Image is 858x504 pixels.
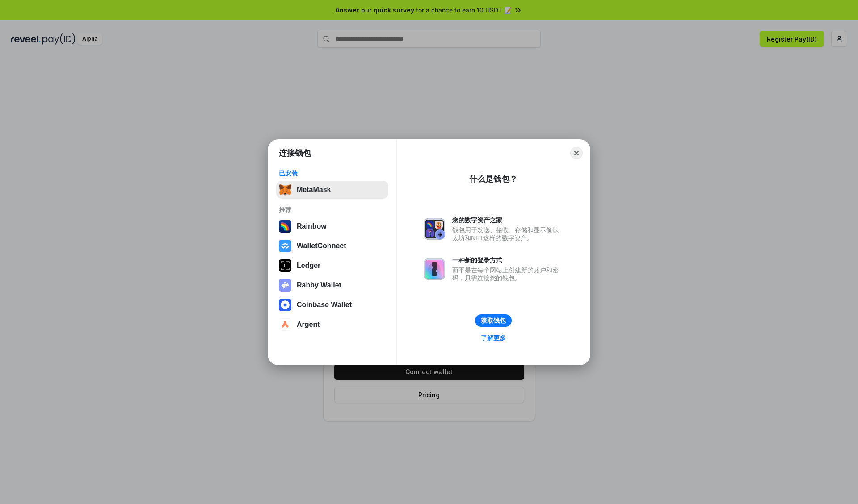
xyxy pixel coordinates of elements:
[475,332,511,344] a: 了解更多
[276,257,388,275] button: Ledger
[279,148,311,158] h1: 连接钱包
[452,266,563,282] div: 而不是在每个网站上创建新的账户和密码，只需连接您的钱包。
[279,279,291,292] img: svg+xml,%3Csvg%20xmlns%3D%22http%3A%2F%2Fwww.w3.org%2F2000%2Fsvg%22%20fill%3D%22none%22%20viewBox...
[279,259,291,272] img: svg+xml,%3Csvg%20xmlns%3D%22http%3A%2F%2Fwww.w3.org%2F2000%2Fsvg%22%20width%3D%2228%22%20height%3...
[279,299,291,311] img: svg+xml,%3Csvg%20width%3D%2228%22%20height%3D%2228%22%20viewBox%3D%220%200%2028%2028%22%20fill%3D...
[276,217,388,235] button: Rainbow
[279,183,291,196] img: svg+xml,%3Csvg%20fill%3D%22none%22%20height%3D%2233%22%20viewBox%3D%220%200%2035%2033%22%20width%...
[297,321,320,329] div: Argent
[475,314,512,327] button: 获取钱包
[570,147,583,159] button: Close
[452,226,563,242] div: 钱包用于发送、接收、存储和显示像以太坊和NFT这样的数字资产。
[424,258,445,280] img: svg+xml,%3Csvg%20xmlns%3D%22http%3A%2F%2Fwww.w3.org%2F2000%2Fsvg%22%20fill%3D%22none%22%20viewBox...
[276,276,388,294] button: Rabby Wallet
[452,216,563,224] div: 您的数字资产之家
[297,301,352,309] div: Coinbase Wallet
[279,240,291,252] img: svg+xml,%3Csvg%20width%3D%2228%22%20height%3D%2228%22%20viewBox%3D%220%200%2028%2028%22%20fill%3D...
[297,262,320,270] div: Ledger
[279,318,291,331] img: svg+xml,%3Csvg%20width%3D%2228%22%20height%3D%2228%22%20viewBox%3D%220%200%2028%2028%22%20fill%3D...
[276,237,388,255] button: WalletConnect
[276,296,388,314] button: Coinbase Wallet
[297,222,327,230] div: Rainbow
[279,220,291,233] img: svg+xml,%3Csvg%20width%3D%22120%22%20height%3D%22120%22%20viewBox%3D%220%200%20120%20120%22%20fil...
[297,281,341,289] div: Rabby Wallet
[424,218,445,240] img: svg+xml,%3Csvg%20xmlns%3D%22http%3A%2F%2Fwww.w3.org%2F2000%2Fsvg%22%20fill%3D%22none%22%20viewBox...
[276,181,388,199] button: MetaMask
[481,317,506,325] div: 获取钱包
[297,242,346,250] div: WalletConnect
[452,256,563,264] div: 一种新的登录方式
[297,186,331,194] div: MetaMask
[279,169,386,177] div: 已安装
[276,316,388,333] button: Argent
[279,206,386,214] div: 推荐
[469,174,517,184] div: 什么是钱包？
[481,334,506,342] div: 了解更多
